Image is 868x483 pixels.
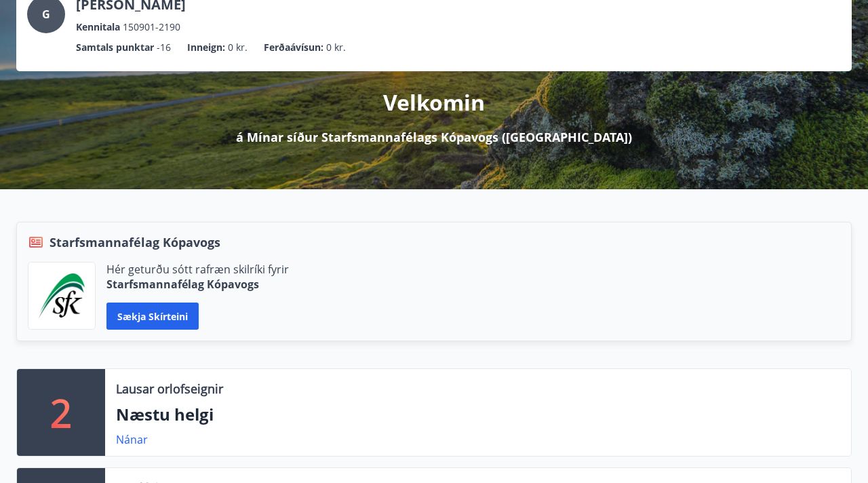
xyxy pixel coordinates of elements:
p: Kennitala [76,20,120,35]
span: 150901-2190 [123,20,180,35]
p: Hér geturðu sótt rafræn skilríki fyrir [106,262,289,277]
p: Lausar orlofseignir [116,380,223,398]
p: Velkomin [383,88,485,117]
p: Samtals punktar [76,40,154,55]
button: Sækja skírteini [106,303,199,330]
a: Nánar [116,432,148,447]
span: 0 kr. [326,40,346,55]
p: á Mínar síður Starfsmannafélags Kópavogs ([GEOGRAPHIC_DATA]) [236,128,632,146]
p: 2 [50,387,72,438]
p: Næstu helgi [116,403,840,426]
span: G [42,7,50,22]
p: Ferðaávísun : [264,40,323,55]
p: Starfsmannafélag Kópavogs [106,277,289,292]
span: Starfsmannafélag Kópavogs [50,233,220,251]
span: 0 kr. [228,40,248,55]
p: Inneign : [187,40,225,55]
span: -16 [157,40,171,55]
img: x5MjQkxwhnYn6YREZUTEa9Q4KsBUeQdWGts9Dj4O.png [39,273,85,318]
